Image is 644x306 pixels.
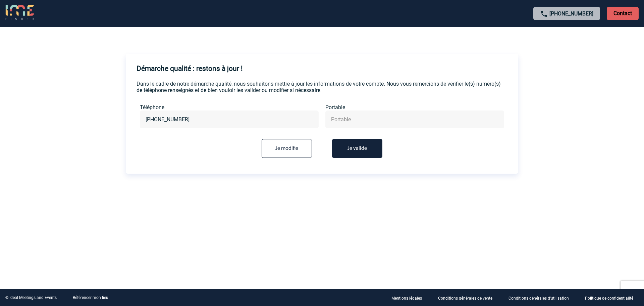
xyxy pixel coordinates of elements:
[262,139,312,158] input: Je modifie
[540,10,548,18] img: call-24-px.png
[144,115,315,124] input: Téléphone
[386,295,433,301] a: Mentions légales
[137,64,243,73] h4: Démarche qualité : restons à jour !
[140,104,319,111] label: Téléphone
[607,7,639,20] p: Contact
[137,81,507,93] p: Dans le cadre de notre démarche qualité, nous souhaitons mettre à jour les informations de votre ...
[391,296,422,301] p: Mentions légales
[5,295,57,300] div: © Ideal Meetings and Events
[332,139,382,158] button: Je valide
[549,10,593,17] a: [PHONE_NUMBER]
[438,296,492,301] p: Conditions générales de vente
[585,296,633,301] p: Politique de confidentialité
[433,295,503,301] a: Conditions générales de vente
[503,295,580,301] a: Conditions générales d'utilisation
[329,115,500,124] input: Portable
[73,295,108,300] a: Référencer mon lieu
[580,295,644,301] a: Politique de confidentialité
[508,296,569,301] p: Conditions générales d'utilisation
[325,104,504,111] label: Portable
